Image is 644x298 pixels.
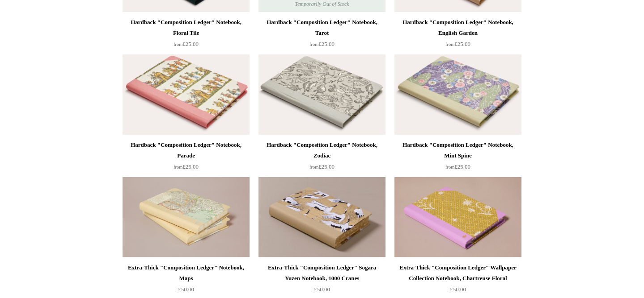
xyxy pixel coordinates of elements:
span: £25.00 [174,41,199,47]
img: Extra-Thick "Composition Ledger" Notebook, Maps [123,177,250,257]
img: Hardback "Composition Ledger" Notebook, Zodiac [258,54,386,135]
a: Hardback "Composition Ledger" Notebook, English Garden from£25.00 [394,17,521,54]
a: Hardback "Composition Ledger" Notebook, Zodiac from£25.00 [258,140,386,176]
span: £25.00 [174,163,199,170]
span: £50.00 [450,286,466,293]
span: £25.00 [309,41,335,47]
span: from [445,165,454,170]
div: Hardback "Composition Ledger" Notebook, English Garden [397,17,519,38]
span: from [309,42,318,47]
a: Hardback "Composition Ledger" Notebook, Mint Spine Hardback "Composition Ledger" Notebook, Mint S... [394,54,521,135]
span: £25.00 [445,41,470,47]
div: Hardback "Composition Ledger" Notebook, Parade [125,140,247,161]
div: Hardback "Composition Ledger" Notebook, Zodiac [261,140,383,161]
a: Hardback "Composition Ledger" Notebook, Zodiac Hardback "Composition Ledger" Notebook, Zodiac [258,54,386,135]
a: Hardback "Composition Ledger" Notebook, Mint Spine from£25.00 [394,140,521,176]
img: Hardback "Composition Ledger" Notebook, Parade [123,54,250,135]
a: Extra-Thick "Composition Ledger" Sogara Yuzen Notebook, 1000 Cranes Extra-Thick "Composition Ledg... [258,177,386,257]
span: from [174,165,182,170]
a: Extra-Thick "Composition Ledger" Wallpaper Collection Notebook, Chartreuse Floral Extra-Thick "Co... [394,177,521,257]
a: Hardback "Composition Ledger" Notebook, Tarot from£25.00 [258,17,386,54]
a: Hardback "Composition Ledger" Notebook, Parade from£25.00 [123,140,250,176]
a: Hardback "Composition Ledger" Notebook, Floral Tile from£25.00 [123,17,250,54]
img: Extra-Thick "Composition Ledger" Wallpaper Collection Notebook, Chartreuse Floral [394,177,521,257]
div: Hardback "Composition Ledger" Notebook, Mint Spine [397,140,519,161]
img: Hardback "Composition Ledger" Notebook, Mint Spine [394,54,521,135]
span: from [174,42,182,47]
span: from [309,165,318,170]
div: Extra-Thick "Composition Ledger" Sogara Yuzen Notebook, 1000 Cranes [261,262,383,284]
div: Extra-Thick "Composition Ledger" Notebook, Maps [125,262,247,284]
a: Extra-Thick "Composition Ledger" Notebook, Maps Extra-Thick "Composition Ledger" Notebook, Maps [123,177,250,257]
span: £25.00 [309,163,335,170]
img: Extra-Thick "Composition Ledger" Sogara Yuzen Notebook, 1000 Cranes [258,177,386,257]
span: £50.00 [314,286,330,293]
div: Hardback "Composition Ledger" Notebook, Tarot [261,17,383,38]
span: from [445,42,454,47]
div: Extra-Thick "Composition Ledger" Wallpaper Collection Notebook, Chartreuse Floral [397,262,519,284]
div: Hardback "Composition Ledger" Notebook, Floral Tile [125,17,247,38]
span: £25.00 [445,163,470,170]
a: Hardback "Composition Ledger" Notebook, Parade Hardback "Composition Ledger" Notebook, Parade [123,54,250,135]
span: £50.00 [178,286,194,293]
